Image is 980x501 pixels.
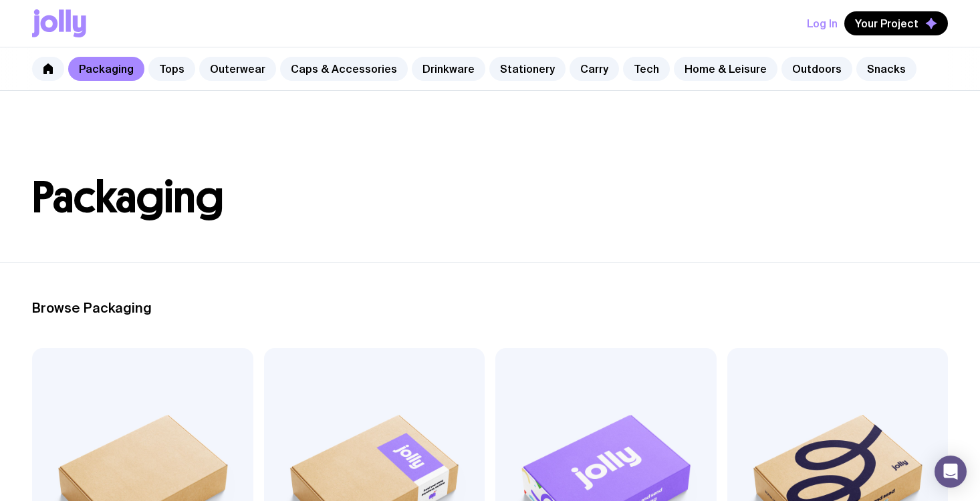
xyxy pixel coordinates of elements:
[781,57,852,81] a: Outdoors
[32,176,948,219] h1: Packaging
[32,300,948,316] h2: Browse Packaging
[412,57,485,81] a: Drinkware
[280,57,408,81] a: Caps & Accessories
[570,57,619,81] a: Carry
[855,17,918,30] span: Your Project
[935,456,967,488] div: Open Intercom Messenger
[844,11,948,35] button: Your Project
[489,57,566,81] a: Stationery
[856,57,916,81] a: Snacks
[623,57,670,81] a: Tech
[68,57,144,81] a: Packaging
[674,57,777,81] a: Home & Leisure
[148,57,195,81] a: Tops
[807,11,838,35] button: Log In
[199,57,276,81] a: Outerwear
